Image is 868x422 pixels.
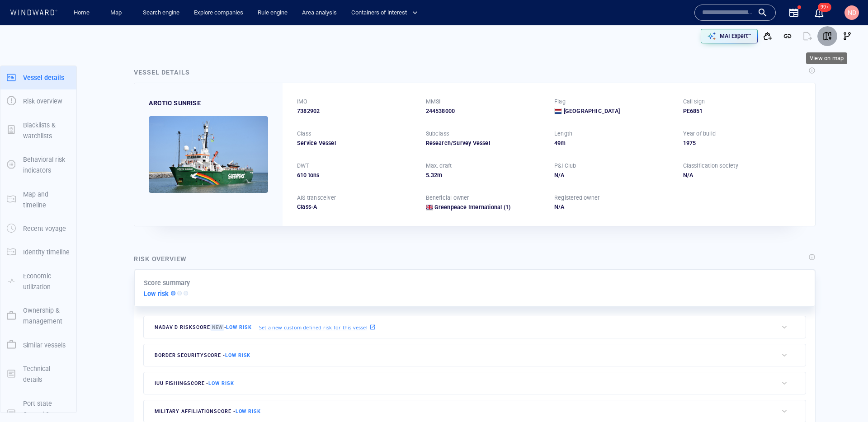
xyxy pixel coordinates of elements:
[155,408,261,414] span: military affiliation score -
[502,203,510,211] span: (1)
[0,224,76,233] a: Recent voyage
[0,340,76,349] a: Similar vessels
[0,409,76,418] a: Port state Control & Casualties
[134,253,187,264] div: Risk overview
[0,126,76,134] a: Blacklists & watchlists
[554,162,576,170] p: P&I Club
[23,340,66,351] p: Similar vessels
[259,322,376,332] a: Set a new custom defined risk for this vessel
[226,324,251,330] span: Low risk
[210,324,224,331] span: New
[298,5,340,21] a: Area analysis
[297,194,336,202] p: AIS transceiver
[0,264,76,299] button: Economic utilization
[431,172,437,178] span: 32
[297,203,317,210] span: Class-A
[23,363,70,385] p: Technical details
[554,171,672,179] div: N/A
[720,32,751,40] p: MAI Expert™
[683,139,801,147] div: 1975
[297,130,311,138] p: Class
[236,408,261,414] span: Low risk
[426,107,544,115] div: 244538000
[149,116,268,193] img: 590714701164ed07e2fb0988_0
[426,162,452,170] p: Max. draft
[107,5,128,21] a: Map
[0,357,76,392] button: Technical details
[564,107,620,115] span: [GEOGRAPHIC_DATA]
[23,120,70,142] p: Blacklists & watchlists
[683,162,738,170] p: Classification society
[259,324,368,331] p: Set a new custom defined risk for this vessel
[437,172,442,178] span: m
[0,183,76,217] button: Map and timeline
[426,130,449,138] p: Subclass
[701,29,758,43] button: MAI Expert™
[683,98,705,106] p: Call sign
[155,352,250,358] span: border security score -
[254,5,291,21] a: Rule engine
[67,5,96,21] button: Home
[190,5,247,21] a: Explore companies
[348,5,425,21] button: Containers of interest
[0,66,76,89] button: Vessel details
[818,3,831,12] span: 99+
[778,26,797,46] button: Get link
[683,130,716,138] p: Year of build
[0,113,76,148] button: Blacklists & watchlists
[814,7,825,18] div: Notification center
[0,240,76,264] button: Identity timeline
[554,130,572,138] p: Length
[554,194,599,202] p: Registered owner
[155,324,252,331] span: NADAV D risk score -
[23,72,64,83] p: Vessel details
[758,26,778,46] button: Add to vessel list
[683,107,801,115] div: PE6851
[297,162,309,170] p: DWT
[103,5,132,21] button: Map
[297,107,320,115] span: 7382902
[843,4,861,22] button: ND
[0,160,76,169] a: Behavioral risk indicators
[144,277,190,288] p: Score summary
[554,140,561,146] span: 49
[0,195,76,203] a: Map and timeline
[554,203,565,210] span: N/A
[830,381,861,415] iframe: Chat
[0,148,76,183] button: Behavioral risk indicators
[139,5,183,21] a: Search engine
[429,172,431,178] span: .
[0,311,76,320] a: Ownership & management
[23,189,70,211] p: Map and timeline
[297,98,308,106] p: IMO
[561,140,566,146] span: m
[144,288,169,299] p: Low risk
[683,171,801,179] div: N/A
[23,154,70,176] p: Behavioral risk indicators
[434,204,502,211] span: Greenpeace International
[426,194,469,202] p: Beneficial owner
[0,333,76,357] button: Similar vessels
[23,223,66,234] p: Recent voyage
[225,352,250,358] span: Low risk
[0,89,76,113] button: Risk overview
[0,369,76,378] a: Technical details
[155,380,234,386] span: IUU Fishing score -
[0,217,76,240] button: Recent voyage
[848,9,856,16] span: ND
[134,67,190,78] div: Vessel details
[297,139,415,147] div: Service Vessel
[23,247,70,258] p: Identity timeline
[554,98,566,106] p: Flag
[426,172,429,178] span: 5
[0,97,76,105] a: Risk overview
[149,98,201,108] div: ARCTIC SUNRISE
[812,5,826,20] a: 99+
[0,73,76,81] a: Vessel details
[70,5,93,21] a: Home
